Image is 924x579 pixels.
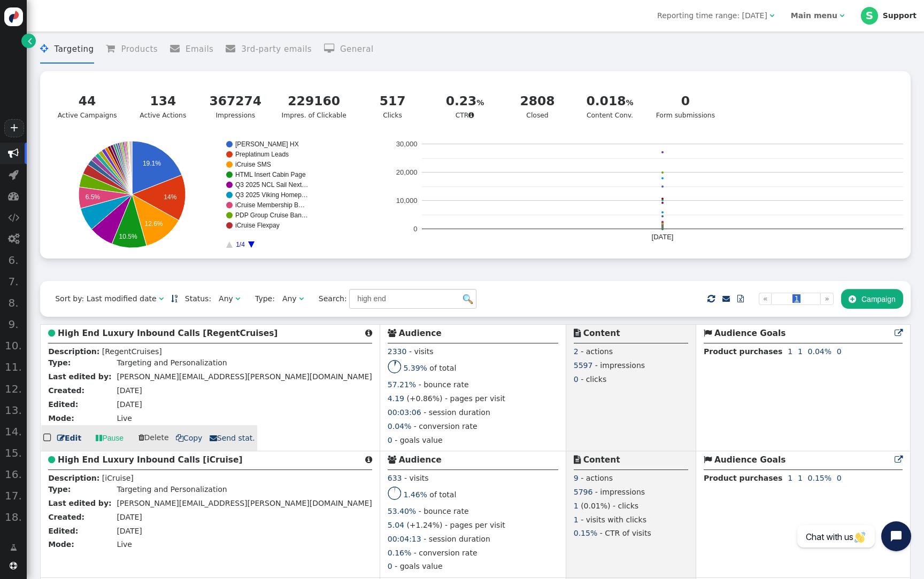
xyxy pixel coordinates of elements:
[48,456,55,464] span: 
[164,193,177,201] text: 14%
[388,436,392,444] span: 0
[88,428,131,448] a: Pause
[388,562,392,570] span: 0
[883,11,917,20] div: Support
[48,141,390,248] div: A chart.
[574,375,579,384] span: 0
[235,191,308,199] text: Q3 2025 Viking Homep…
[600,529,651,537] span: - CTR of visits
[106,35,158,64] li: Products
[138,433,171,442] a: Delete
[48,414,74,422] b: Mode:
[365,456,372,464] span: 
[574,488,593,496] span: 5796
[10,562,17,569] span: 
[282,92,346,121] div: Impres. of Clickable
[282,92,346,111] div: 229160
[235,161,271,168] text: iCruise SMS
[895,329,903,337] span: 
[419,507,469,515] span: - bounce rate
[117,386,142,395] span: [DATE]
[57,434,65,442] span: 
[8,233,19,244] span: 
[583,92,636,121] div: Content Conv.
[414,422,478,431] span: - conversion rate
[58,328,278,338] b: High End Luxury Inbound Calls [RegentCruises]
[837,474,842,482] span: 0
[366,92,419,121] div: Clicks
[117,358,227,367] span: Targeting and Personalization
[583,92,636,111] div: 0.018
[577,85,643,127] a: 0.018Content Conv.
[324,35,374,64] li: General
[8,191,19,201] span: 
[438,92,491,111] div: 0.23
[117,499,372,507] span: [PERSON_NAME][EMAIL_ADDRESS][PERSON_NAME][DOMAIN_NAME]
[895,328,903,338] a: 
[102,474,134,482] span: [iCruise]
[396,168,418,176] text: 20,000
[574,502,579,510] span: 1
[48,400,78,409] b: Edited:
[210,434,255,442] span: Send stat.
[403,490,427,498] span: 1.46%
[837,347,842,356] span: 0
[438,92,491,121] div: CTR
[235,181,308,189] text: Q3 2025 NCL Sail Next…
[390,141,903,248] svg: A chart.
[595,361,645,370] span: - impressions
[58,92,117,111] div: 44
[143,160,161,167] text: 19.1%
[48,386,84,395] b: Created:
[117,540,132,549] span: Live
[395,562,442,570] span: - goals value
[4,7,23,26] img: logo-icon.svg
[581,474,613,482] span: - actions
[117,513,142,521] span: [DATE]
[117,414,132,422] span: Live
[895,456,903,464] span: 
[820,293,834,305] a: »
[583,455,620,465] b: Content
[171,295,178,302] span: Sorted in descending order
[788,347,792,356] span: 1
[574,347,579,356] span: 2
[649,85,721,127] a: 0Form submissions
[48,358,71,367] b: Type:
[388,329,396,337] span: 
[8,148,19,159] span: 
[226,35,312,64] li: 3rd-party emails
[861,7,878,24] div: S
[468,112,474,119] span: 
[704,474,782,482] b: Product purchases
[798,347,803,356] span: 1
[429,364,456,372] span: of total
[388,394,404,403] span: 4.19
[388,535,421,543] span: 00:04:13
[792,294,800,303] span: 1
[275,85,353,127] a: 229160Impres. of Clickable
[574,329,581,337] span: 
[235,201,305,209] text: iCruise Membership B…
[299,295,304,302] span: 
[226,44,241,53] span: 
[841,289,903,308] button: Campaign
[759,293,772,305] a: «
[48,347,99,356] b: Description:
[388,422,411,431] span: 0.04%
[399,455,442,465] b: Audience
[388,507,416,515] span: 53.40%
[409,347,434,356] span: - visits
[574,456,581,464] span: 
[583,328,620,338] b: Content
[656,92,715,111] div: 0
[138,433,169,442] span: Delete
[581,515,646,524] span: - visits with clicks
[395,436,442,444] span: - goals value
[613,502,638,510] span: - clicks
[48,499,111,507] b: Last edited by:
[137,92,190,111] div: 134
[849,295,856,303] span: 
[574,529,597,537] span: 0.15%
